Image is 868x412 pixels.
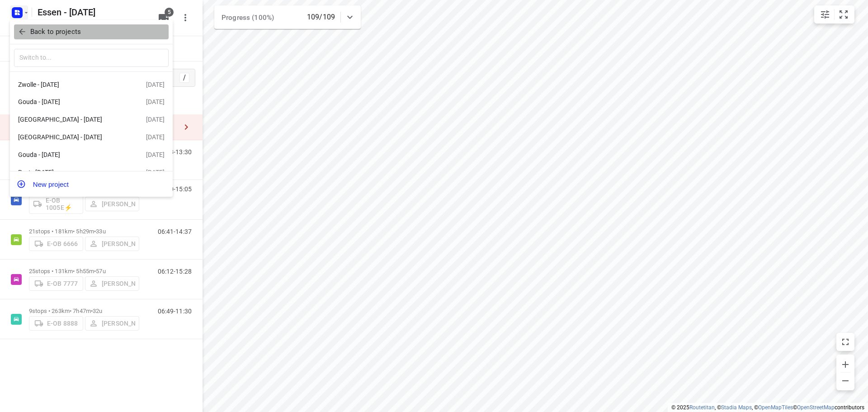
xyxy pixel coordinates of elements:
div: Zwolle - [DATE] [18,81,122,88]
p: Back to projects [30,27,81,37]
div: Gouda - [DATE] [18,151,122,158]
div: [DATE] [146,133,165,141]
div: Gouda - [DATE] [18,98,122,105]
div: Best - [DATE][DATE] [10,164,173,181]
div: [GEOGRAPHIC_DATA] - [DATE][DATE] [10,111,173,128]
div: Best - [DATE] [18,169,122,176]
div: Zwolle - [DATE][DATE] [10,76,173,93]
div: [GEOGRAPHIC_DATA] - [DATE] [18,116,122,123]
div: [DATE] [146,151,165,158]
div: Gouda - [DATE][DATE] [10,93,173,111]
button: New project [10,175,173,193]
div: [DATE] [146,98,165,105]
input: Switch to... [14,49,169,67]
div: [DATE] [146,169,165,176]
div: [DATE] [146,116,165,123]
div: [GEOGRAPHIC_DATA] - [DATE][DATE] [10,128,173,146]
button: Back to projects [14,24,169,39]
div: [GEOGRAPHIC_DATA] - [DATE] [18,133,122,141]
div: Gouda - [DATE][DATE] [10,146,173,164]
div: [DATE] [146,81,165,88]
